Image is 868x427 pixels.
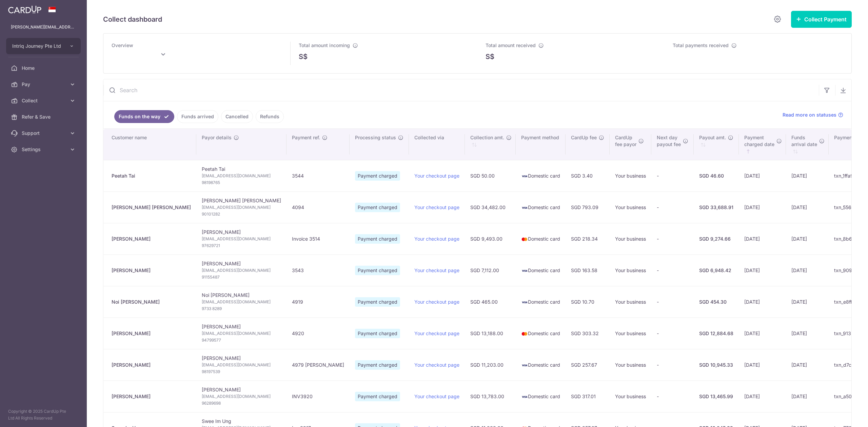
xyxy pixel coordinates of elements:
[486,42,536,48] span: Total amount received
[610,381,651,412] td: Your business
[114,110,174,123] a: Funds on the way
[103,79,819,101] input: Search
[196,160,287,191] td: Peetah Tai
[516,191,566,223] td: Domestic card
[196,255,287,286] td: [PERSON_NAME]
[196,349,287,381] td: [PERSON_NAME]
[516,129,566,160] th: Payment method
[651,255,694,286] td: -
[615,134,636,148] span: CardUp fee payor
[202,172,281,179] span: [EMAIL_ADDRESS][DOMAIN_NAME]
[516,160,566,191] td: Domestic card
[287,286,350,318] td: 4919
[791,134,817,148] span: Funds arrival date
[287,191,350,223] td: 4094
[566,255,610,286] td: SGD 163.58
[196,129,287,160] th: Payor details
[610,160,651,191] td: Your business
[202,362,281,368] span: [EMAIL_ADDRESS][DOMAIN_NAME]
[786,223,829,255] td: [DATE]
[409,129,465,160] th: Collected via
[414,393,459,399] a: Your checkout page
[465,318,516,349] td: SGD 13,188.00
[739,129,786,160] th: Paymentcharged date : activate to sort column ascending
[202,134,232,141] span: Payor details
[786,191,829,223] td: [DATE]
[657,134,681,148] span: Next day payout fee
[355,171,400,181] span: Payment charged
[414,267,459,273] a: Your checkout page
[566,191,610,223] td: SGD 793.09
[566,160,610,191] td: SGD 3.40
[521,173,528,180] img: visa-sm-192604c4577d2d35970c8ed26b86981c2741ebd56154ab54ad91a526f0f24972.png
[465,191,516,223] td: SGD 34,482.00
[103,14,162,25] h5: Collect dashboard
[699,172,733,179] div: SGD 46.60
[196,318,287,349] td: [PERSON_NAME]
[786,286,829,318] td: [DATE]
[651,223,694,255] td: -
[103,129,196,160] th: Customer name
[292,134,320,141] span: Payment ref.
[112,299,191,305] div: Noi [PERSON_NAME]
[610,191,651,223] td: Your business
[786,160,829,191] td: [DATE]
[414,236,459,242] a: Your checkout page
[651,160,694,191] td: -
[22,146,66,153] span: Settings
[465,160,516,191] td: SGD 50.00
[8,5,41,14] img: CardUp
[610,318,651,349] td: Your business
[22,114,66,120] span: Refer & Save
[791,11,852,28] button: Collect Payment
[355,297,400,307] span: Payment charged
[287,160,350,191] td: 3544
[196,223,287,255] td: [PERSON_NAME]
[112,172,191,179] div: Peetah Tai
[516,318,566,349] td: Domestic card
[11,24,76,30] p: [PERSON_NAME][EMAIL_ADDRESS][DOMAIN_NAME]
[786,349,829,381] td: [DATE]
[786,318,829,349] td: [DATE]
[651,129,694,160] th: Next daypayout fee
[112,267,191,274] div: [PERSON_NAME]
[414,299,459,305] a: Your checkout page
[202,211,281,218] span: 90101282
[112,42,133,48] span: Overview
[783,111,836,118] span: Read more on statuses
[202,393,281,400] span: [EMAIL_ADDRESS][DOMAIN_NAME]
[516,223,566,255] td: Domestic card
[287,381,350,412] td: INV3920
[470,134,504,141] span: Collection amt.
[566,223,610,255] td: SGD 218.34
[610,223,651,255] td: Your business
[112,204,191,211] div: [PERSON_NAME] [PERSON_NAME]
[287,223,350,255] td: Invoice 3514
[521,267,528,274] img: visa-sm-192604c4577d2d35970c8ed26b86981c2741ebd56154ab54ad91a526f0f24972.png
[202,400,281,407] span: 96289698
[414,330,459,336] a: Your checkout page
[355,392,400,401] span: Payment charged
[202,242,281,249] span: 97629721
[202,236,281,242] span: [EMAIL_ADDRESS][DOMAIN_NAME]
[465,286,516,318] td: SGD 465.00
[355,266,400,275] span: Payment charged
[516,255,566,286] td: Domestic card
[486,52,494,62] span: S$
[355,134,396,141] span: Processing status
[739,160,786,191] td: [DATE]
[521,299,528,306] img: visa-sm-192604c4577d2d35970c8ed26b86981c2741ebd56154ab54ad91a526f0f24972.png
[414,173,459,179] a: Your checkout page
[287,129,350,160] th: Payment ref.
[196,191,287,223] td: [PERSON_NAME] [PERSON_NAME]
[12,43,62,49] span: Intriq Journey Pte Ltd
[465,129,516,160] th: Collection amt. : activate to sort column ascending
[739,223,786,255] td: [DATE]
[465,381,516,412] td: SGD 13,783.00
[202,204,281,211] span: [EMAIL_ADDRESS][DOMAIN_NAME]
[566,286,610,318] td: SGD 10.70
[22,130,66,137] span: Support
[202,299,281,305] span: [EMAIL_ADDRESS][DOMAIN_NAME]
[566,318,610,349] td: SGD 303.32
[287,349,350,381] td: 4979 [PERSON_NAME]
